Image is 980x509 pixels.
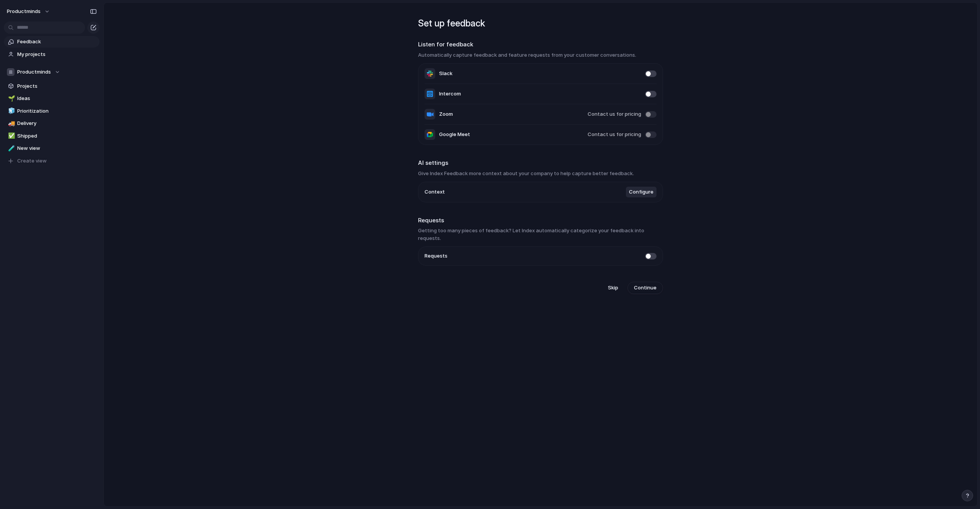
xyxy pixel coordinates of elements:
[588,110,641,118] span: Contact us for pricing
[418,159,663,167] h2: AI settings
[626,187,657,197] button: Configure
[17,107,97,115] span: Prioritization
[418,170,663,177] h3: Give Index Feedback more context about your company to help capture better feedback.
[425,252,448,260] span: Requests
[418,51,663,59] h3: Automatically capture feedback and feature requests from your customer conversations.
[4,80,100,92] a: Projects
[17,82,97,90] span: Projects
[439,90,461,98] span: Intercom
[634,284,657,292] span: Continue
[17,132,97,140] span: Shipped
[627,282,663,294] button: Continue
[8,131,13,140] div: ✅
[4,93,100,104] a: 🌱Ideas
[4,66,100,78] button: Productminds
[425,188,445,196] span: Context
[17,120,97,127] span: Delivery
[17,95,97,102] span: Ideas
[17,157,47,165] span: Create view
[17,51,97,58] span: My projects
[629,188,653,196] span: Configure
[4,118,100,129] a: 🚚Delivery
[4,143,100,154] a: 🧪New view
[7,132,15,140] button: ✅
[17,68,51,76] span: Productminds
[8,119,13,128] div: 🚚
[8,144,13,153] div: 🧪
[8,94,13,103] div: 🌱
[3,5,54,18] button: Productminds
[418,216,663,225] h2: Requests
[7,144,15,152] button: 🧪
[439,70,452,77] span: Slack
[588,131,641,138] span: Contact us for pricing
[439,131,470,138] span: Google Meet
[4,36,100,48] a: Feedback
[4,130,100,142] a: ✅Shipped
[439,110,453,118] span: Zoom
[8,107,13,115] div: 🧊
[4,155,100,167] button: Create view
[7,8,41,15] span: Productminds
[7,95,15,102] button: 🌱
[7,107,15,115] button: 🧊
[418,227,663,242] h3: Getting too many pieces of feedback? Let Index automatically categorize your feedback into requests.
[17,144,97,152] span: New view
[4,105,100,117] a: 🧊Prioritization
[7,120,15,127] button: 🚚
[418,16,663,30] h1: Set up feedback
[4,49,100,60] a: My projects
[418,40,663,49] h2: Listen for feedback
[608,284,618,292] span: Skip
[17,38,97,46] span: Feedback
[602,282,624,294] button: Skip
